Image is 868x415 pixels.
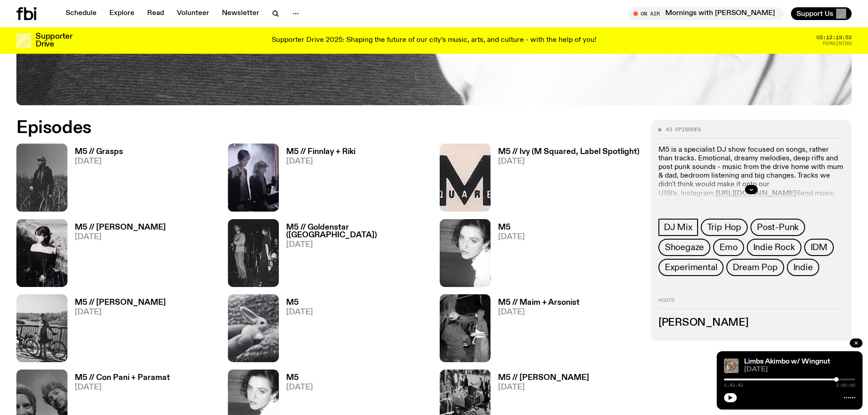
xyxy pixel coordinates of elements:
span: [DATE] [75,308,166,316]
a: Volunteer [171,7,215,20]
a: M5 // Goldenstar ([GEOGRAPHIC_DATA])[DATE] [279,224,428,287]
span: [DATE] [286,384,313,391]
span: [DATE] [75,233,166,241]
a: Indie [787,259,819,276]
p: M5 is a specialist DJ show focused on songs, rather than tracks. Emotional, dreamy melodies, deep... [658,146,844,225]
h3: M5 // [PERSON_NAME] [498,374,589,382]
span: 2:00:00 [836,383,855,388]
span: [DATE] [498,158,639,165]
span: Indie [793,262,813,272]
h3: M5 // Finnlay + Riki [286,148,355,156]
a: M5 // [PERSON_NAME][DATE] [67,299,166,362]
h2: Episodes [16,120,570,136]
a: Limbs Akimbo w/ Wingnut [744,358,830,365]
a: M5 // Maim + Arsonist[DATE] [491,299,580,362]
span: Trip Hop [707,222,741,232]
span: IDM [811,242,827,252]
span: [DATE] [75,158,123,165]
a: M5[DATE] [279,299,313,362]
span: 03:12:19:53 [817,35,852,40]
h3: M5 [286,299,313,307]
a: M5 // Grasps[DATE] [67,148,123,211]
h3: M5 [286,374,313,382]
a: Read [142,7,169,20]
span: [DATE] [286,158,355,165]
h3: M5 // Con Pani + Paramat [75,374,170,382]
h3: M5 // Goldenstar ([GEOGRAPHIC_DATA]) [286,224,428,239]
span: [DATE] [286,308,313,316]
span: Post-Punk [757,222,799,232]
a: Newsletter [216,7,265,20]
a: Explore [104,7,140,20]
span: 1:42:42 [724,383,743,388]
span: Experimental [665,262,718,272]
span: [DATE] [498,384,589,391]
h3: Supporter Drive [36,33,72,48]
a: Emo [713,239,744,256]
a: Schedule [60,7,102,20]
span: [DATE] [498,233,525,241]
a: Experimental [658,259,724,276]
a: Post-Punk [750,219,805,236]
span: Shoegaze [665,242,704,252]
span: Emo [719,242,737,252]
a: M5 // Finnlay + Riki[DATE] [279,148,355,211]
span: Support Us [796,10,833,18]
span: 43 episodes [666,127,701,132]
h3: M5 // Grasps [75,148,123,156]
a: IDM [804,239,834,256]
button: Support Us [791,7,852,20]
h3: M5 [498,224,525,231]
a: DJ Mix [658,219,698,236]
h3: M5 // Ivy (M Squared, Label Spotlight) [498,148,639,156]
img: A black and white photo of Lilly wearing a white blouse and looking up at the camera. [440,219,491,287]
a: Dream Pop [726,259,784,276]
span: [DATE] [75,384,170,391]
a: M5 // [PERSON_NAME][DATE] [67,224,166,287]
span: Dream Pop [733,262,777,272]
a: M5[DATE] [491,224,525,287]
span: [DATE] [498,308,580,316]
span: DJ Mix [664,222,693,232]
h3: M5 // [PERSON_NAME] [75,299,166,307]
h2: Hosts [658,298,844,309]
a: M5 // Ivy (M Squared, Label Spotlight)[DATE] [491,148,639,211]
a: Shoegaze [658,239,710,256]
span: [DATE] [286,241,428,249]
a: Trip Hop [701,219,748,236]
h3: M5 // [PERSON_NAME] [75,224,166,231]
span: Indie Rock [753,242,795,252]
a: Indie Rock [747,239,801,256]
h3: [PERSON_NAME] [658,318,844,328]
h3: M5 // Maim + Arsonist [498,299,580,307]
button: On AirMornings with [PERSON_NAME] / [PERSON_NAME] [PERSON_NAME] and mmilton interview [629,7,784,20]
span: Remaining [823,41,852,46]
p: Supporter Drive 2025: Shaping the future of our city’s music, arts, and culture - with the help o... [272,36,596,45]
span: [DATE] [744,366,855,373]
